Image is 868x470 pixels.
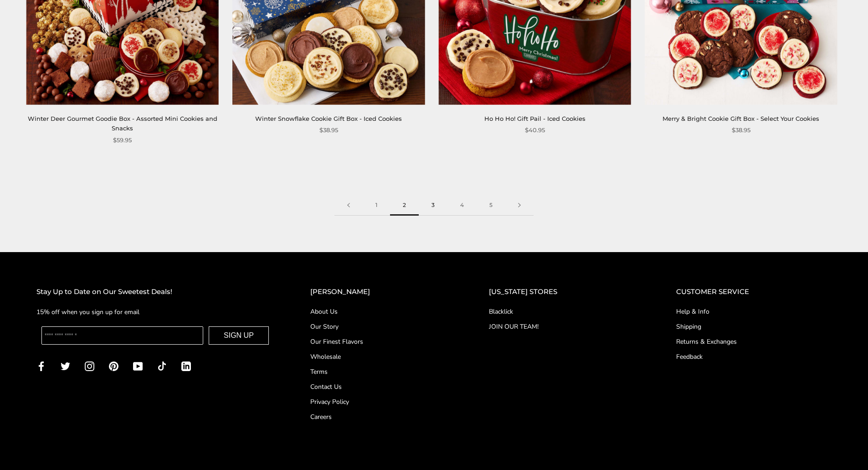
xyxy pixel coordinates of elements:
a: Previous page [334,195,363,216]
a: Winter Deer Gourmet Goodie Box - Assorted Mini Cookies and Snacks [28,115,217,132]
h2: [US_STATE] STORES [489,286,640,298]
a: 4 [447,195,477,216]
a: YouTube [133,361,143,371]
a: Privacy Policy [310,397,452,407]
a: Next page [505,195,534,216]
a: Our Story [310,322,452,331]
a: Twitter [61,361,70,371]
a: TikTok [157,361,167,371]
span: $40.95 [525,125,545,135]
a: LinkedIn [181,361,191,371]
a: Winter Snowflake Cookie Gift Box - Iced Cookies [255,115,402,122]
a: Instagram [85,361,94,371]
h2: [PERSON_NAME] [310,286,452,298]
a: Pinterest [109,361,118,371]
a: Shipping [676,322,832,331]
h2: CUSTOMER SERVICE [676,286,832,298]
a: Returns & Exchanges [676,337,832,346]
span: $59.95 [113,135,132,145]
a: Merry & Bright Cookie Gift Box - Select Your Cookies [663,115,819,122]
a: Terms [310,367,452,377]
a: JOIN OUR TEAM! [489,322,640,331]
input: Enter your email [41,326,203,345]
a: 5 [477,195,505,216]
a: Careers [310,412,452,422]
a: Wholesale [310,352,452,362]
a: Blacklick [489,307,640,316]
a: Facebook [36,361,46,371]
button: SIGN UP [209,326,269,345]
a: Our Finest Flavors [310,337,452,346]
a: Feedback [676,352,832,362]
span: 2 [390,195,419,216]
a: Ho Ho Ho! Gift Pail - Iced Cookies [484,115,586,122]
span: $38.95 [319,125,338,135]
a: 1 [363,195,390,216]
p: 15% off when you sign up for email [36,307,274,317]
span: $38.95 [732,125,750,135]
h2: Stay Up to Date on Our Sweetest Deals! [36,286,274,298]
a: About Us [310,307,452,316]
a: Help & Info [676,307,832,316]
a: 3 [419,195,447,216]
a: Contact Us [310,382,452,392]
